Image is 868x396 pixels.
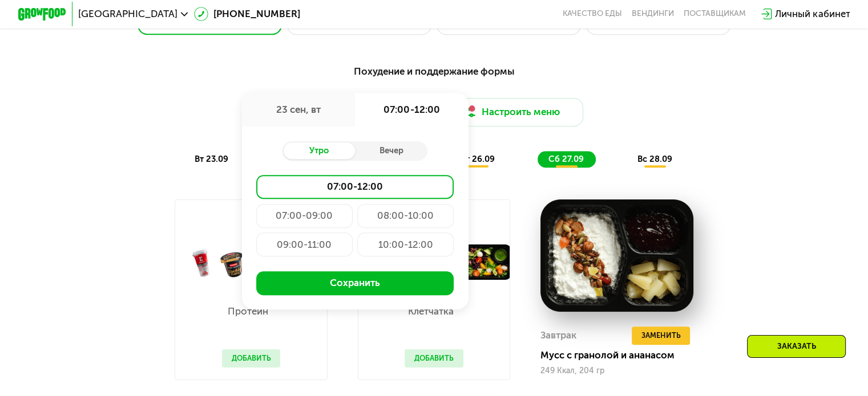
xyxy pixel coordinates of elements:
[632,326,691,345] button: Заменить
[357,204,454,228] div: 08:00-10:00
[459,154,495,164] span: пт 26.09
[355,93,469,126] div: 07:00-12:00
[540,349,703,361] div: Мусс с гранолой и ананасом
[256,232,353,256] div: 09:00-11:00
[405,349,463,368] button: Добавить
[775,7,850,21] div: Личный кабинет
[632,9,674,19] a: Вендинги
[195,154,228,164] span: вт 23.09
[194,7,300,21] a: [PHONE_NUMBER]
[439,98,584,127] button: Настроить меню
[256,204,353,228] div: 07:00-09:00
[77,64,791,79] div: Похудение и поддержание формы
[637,154,672,164] span: вс 28.09
[641,329,680,341] span: Заменить
[256,271,454,295] button: Сохранить
[357,232,454,256] div: 10:00-12:00
[540,366,693,375] div: 249 Ккал, 204 гр
[222,349,281,368] button: Добавить
[563,9,622,19] a: Качество еды
[282,142,355,160] div: Утро
[747,335,846,358] div: Заказать
[540,326,576,345] div: Завтрак
[242,93,356,126] div: 23 сен, вт
[256,175,454,199] div: 07:00-12:00
[684,9,746,19] div: поставщикам
[548,154,584,164] span: сб 27.09
[355,142,427,160] div: Вечер
[222,307,275,316] p: Протеин
[78,9,177,19] span: [GEOGRAPHIC_DATA]
[405,307,458,316] p: Клетчатка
